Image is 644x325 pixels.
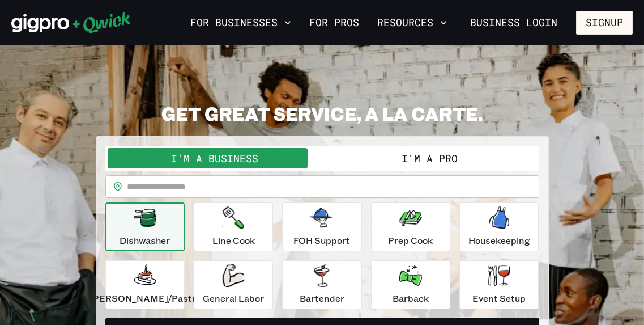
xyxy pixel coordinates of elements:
p: General Labor [203,292,264,305]
p: Prep Cook [388,234,433,247]
button: Bartender [282,260,361,309]
button: For Businesses [186,13,296,32]
button: Resources [373,13,451,32]
button: [PERSON_NAME]/Pastry [105,260,185,309]
button: Prep Cook [371,202,450,251]
button: Housekeeping [459,202,539,251]
button: FOH Support [282,202,361,251]
p: [PERSON_NAME]/Pastry [89,292,201,305]
button: Line Cook [194,202,273,251]
button: Dishwasher [105,202,185,251]
button: General Labor [194,260,273,309]
a: For Pros [305,13,364,32]
p: Housekeeping [468,234,530,247]
button: Barback [371,260,450,309]
p: Barback [393,292,429,305]
p: Line Cook [212,234,255,247]
p: Dishwasher [120,234,170,247]
p: Bartender [300,292,344,305]
p: FOH Support [293,234,350,247]
button: I'm a Pro [322,148,537,168]
button: Signup [576,11,633,35]
p: Event Setup [472,292,526,305]
button: I'm a Business [108,148,322,168]
button: Event Setup [459,260,539,309]
a: Business Login [460,11,567,35]
h2: GET GREAT SERVICE, A LA CARTE. [96,102,549,125]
